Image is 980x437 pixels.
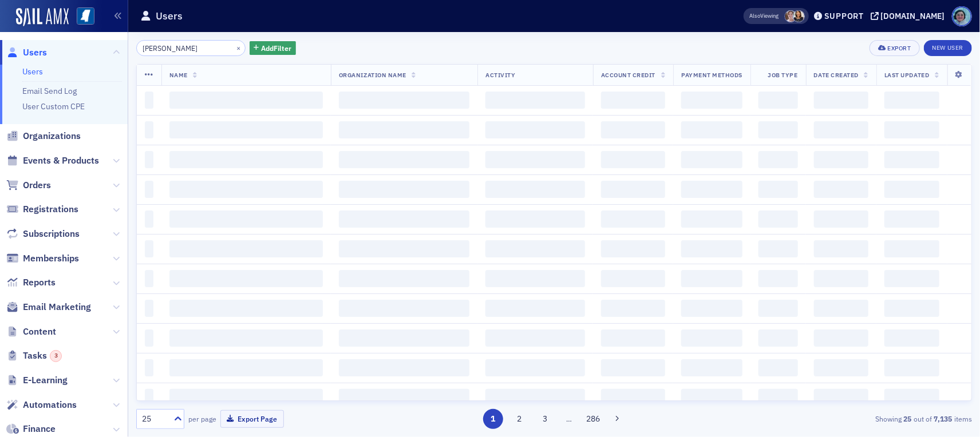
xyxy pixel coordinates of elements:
[681,92,742,109] span: ‌
[6,325,56,338] a: Content
[814,71,859,79] span: Date Created
[485,92,585,109] span: ‌
[50,350,62,362] div: 3
[169,121,323,138] span: ‌
[814,329,868,347] span: ‌
[22,66,43,77] a: Users
[758,270,798,287] span: ‌
[22,101,85,112] a: User Custom CPE
[23,228,80,240] span: Subscriptions
[884,210,939,228] span: ‌
[768,71,798,79] span: Job Type
[6,423,56,435] a: Finance
[22,86,77,96] a: Email Send Log
[750,12,779,20] span: Viewing
[23,203,78,216] span: Registrations
[339,300,469,317] span: ‌
[814,300,868,317] span: ‌
[142,413,167,425] div: 25
[485,359,585,376] span: ‌
[23,399,77,411] span: Automations
[6,374,68,387] a: E-Learning
[601,92,665,109] span: ‌
[23,276,56,289] span: Reports
[339,210,469,228] span: ‌
[884,181,939,198] span: ‌
[884,270,939,287] span: ‌
[145,270,153,287] span: ‌
[814,359,868,376] span: ‌
[188,414,216,424] label: per page
[169,270,323,287] span: ‌
[758,300,798,317] span: ‌
[23,349,62,362] span: Tasks
[23,325,56,338] span: Content
[884,92,939,109] span: ‌
[758,329,798,347] span: ‌
[681,151,742,168] span: ‌
[535,409,555,429] button: 3
[6,179,51,192] a: Orders
[758,240,798,257] span: ‌
[884,71,929,79] span: Last Updated
[339,240,469,257] span: ‌
[583,409,603,429] button: 286
[785,10,797,22] span: Lydia Carlisle
[145,92,153,109] span: ‌
[681,240,742,257] span: ‌
[145,389,153,406] span: ‌
[681,71,742,79] span: Payment Methods
[339,181,469,198] span: ‌
[6,130,81,142] a: Organizations
[814,240,868,257] span: ‌
[681,121,742,138] span: ‌
[145,329,153,347] span: ‌
[250,41,297,55] button: AddFilter
[701,414,972,424] div: Showing out of items
[758,359,798,376] span: ‌
[884,151,939,168] span: ‌
[220,410,284,428] button: Export Page
[485,151,585,168] span: ‌
[952,6,972,26] span: Profile
[234,42,244,53] button: ×
[758,181,798,198] span: ‌
[814,210,868,228] span: ‌
[169,359,323,376] span: ‌
[793,10,805,22] span: Noma Burge
[870,40,919,56] button: Export
[681,359,742,376] span: ‌
[23,179,51,192] span: Orders
[884,389,939,406] span: ‌
[136,40,246,56] input: Search…
[6,154,99,167] a: Events & Products
[681,389,742,406] span: ‌
[339,359,469,376] span: ‌
[77,7,94,25] img: SailAMX
[145,240,153,257] span: ‌
[750,12,761,19] div: Also
[145,121,153,138] span: ‌
[601,359,665,376] span: ‌
[884,359,939,376] span: ‌
[485,240,585,257] span: ‌
[814,92,868,109] span: ‌
[601,181,665,198] span: ‌
[483,409,503,429] button: 1
[6,349,62,362] a: Tasks3
[169,71,188,79] span: Name
[339,121,469,138] span: ‌
[485,389,585,406] span: ‌
[6,252,79,265] a: Memberships
[16,8,69,26] img: SailAMX
[681,181,742,198] span: ‌
[23,46,47,59] span: Users
[601,210,665,228] span: ‌
[339,329,469,347] span: ‌
[23,423,56,435] span: Finance
[339,151,469,168] span: ‌
[23,130,81,142] span: Organizations
[169,300,323,317] span: ‌
[485,329,585,347] span: ‌
[23,301,91,313] span: Email Marketing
